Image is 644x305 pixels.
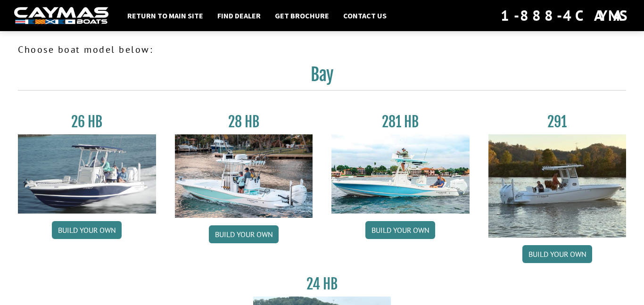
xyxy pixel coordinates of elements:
img: 28-hb-twin.jpg [331,134,470,214]
h3: 291 [488,113,627,131]
h3: 281 HB [331,113,470,131]
a: Contact Us [339,9,391,22]
a: Build your own [209,225,279,243]
h3: 26 HB [18,113,156,131]
h3: 24 HB [253,275,391,293]
a: Return to main site [123,9,208,22]
img: 28_hb_thumbnail_for_caymas_connect.jpg [175,134,313,218]
h3: 28 HB [175,113,313,131]
p: Choose boat model below: [18,42,626,57]
img: 291_Thumbnail.jpg [488,134,627,238]
a: Build your own [522,245,592,263]
img: white-logo-c9c8dbefe5ff5ceceb0f0178aa75bf4bb51f6bca0971e226c86eb53dfe498488.png [14,7,108,25]
a: Get Brochure [270,9,334,22]
div: 1-888-4CAYMAS [501,5,630,26]
h2: Bay [18,64,626,91]
a: Build your own [52,221,122,239]
a: Find Dealer [213,9,265,22]
img: 26_new_photo_resized.jpg [18,134,156,214]
a: Build your own [365,221,435,239]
